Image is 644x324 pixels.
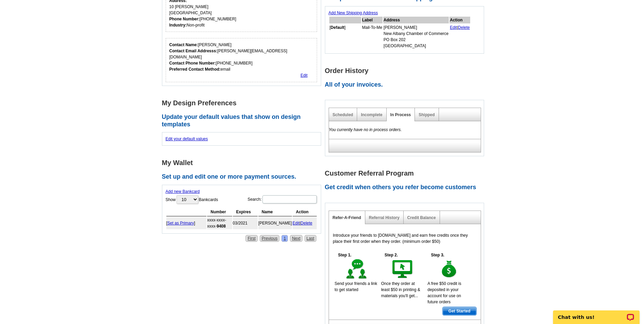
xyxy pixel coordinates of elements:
span: A free $50 credit is deposited in your account for use on future orders [427,281,461,304]
input: Search: [262,195,317,203]
th: Expires [233,208,258,216]
th: Address [383,17,449,23]
b: Default [331,25,345,30]
h2: Get credit when others you refer become customers [325,184,488,191]
a: Incomplete [361,112,382,117]
th: Name [258,208,292,216]
div: [PERSON_NAME] [PERSON_NAME][EMAIL_ADDRESS][DOMAIN_NAME] [PHONE_NUMBER] email [169,42,314,72]
a: Delete [300,221,312,226]
strong: Contact Phone Number: [169,61,216,66]
label: Search: [247,195,317,204]
h2: All of your invoices. [325,81,488,89]
h1: Customer Referral Program [325,170,488,177]
th: Action [449,17,470,23]
td: | [449,24,470,49]
img: step-1.gif [345,258,368,281]
a: Edit [450,25,457,30]
th: Number [207,208,232,216]
a: Shipped [419,112,435,117]
h1: My Design Preferences [162,100,325,107]
td: [PERSON_NAME] New Albany Chamber of Commerce PO Box 202 [GEOGRAPHIC_DATA] [383,24,449,49]
a: In Process [390,112,411,117]
a: Edit your default values [166,137,208,141]
em: You currently have no in process orders. [329,127,402,132]
p: Introduce your friends to [DOMAIN_NAME] and earn free credits once they place their first order w... [333,232,477,245]
th: Action [293,208,317,216]
strong: Contact Email Addresss: [169,49,218,53]
span: Get Started [443,307,476,315]
strong: Preferred Contact Method: [169,67,221,72]
a: Add new Bankcard [166,189,200,194]
h5: Step 1. [335,252,355,258]
a: Set as Primary [167,221,194,226]
td: [ ] [166,217,207,229]
a: First [245,235,257,242]
td: Mail-To-Me [362,24,383,49]
a: Next [290,235,302,242]
a: Get Started [442,307,477,316]
a: Edit [293,221,300,226]
a: Previous [260,235,280,242]
div: Who should we contact regarding order issues? [166,38,317,82]
strong: Industry: [169,23,187,28]
a: Scheduled [333,112,353,117]
strong: Contact Name: [169,42,198,47]
td: 03/2021 [233,217,258,229]
h5: Step 3. [427,252,448,258]
th: Label [362,17,383,23]
a: Last [305,235,316,242]
td: [PERSON_NAME] [258,217,292,229]
h2: Set up and edit one or more payment sources. [162,173,325,181]
a: 1 [281,235,288,242]
td: | [293,217,317,229]
span: Once they order at least $50 in printing & materials you'll get... [381,281,420,298]
img: step-3.gif [438,258,461,281]
td: [ ] [329,24,361,49]
td: xxxx-xxxx-xxxx- [207,217,232,229]
h1: My Wallet [162,159,325,166]
a: Add New Shipping Address [329,11,378,15]
span: Send your friends a link to get started [335,281,377,292]
img: step-2.gif [391,258,415,281]
iframe: LiveChat chat widget [549,303,644,324]
a: Referral History [369,215,400,220]
strong: Phone Number: [169,17,200,21]
a: Credit Balance [407,215,436,220]
strong: 9408 [217,224,226,229]
select: ShowBankcards [177,195,198,204]
label: Show Bankcards [166,195,218,204]
a: Edit [300,73,308,78]
a: Refer-A-Friend [333,215,361,220]
h2: Update your default values that show on design templates [162,113,325,128]
h1: Order History [325,67,488,74]
h5: Step 2. [381,252,401,258]
a: Delete [458,25,470,30]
